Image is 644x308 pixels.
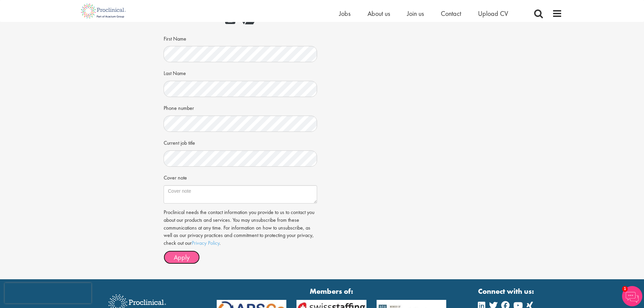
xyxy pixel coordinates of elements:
p: Proclinical needs the contact information you provide to us to contact you about our products and... [164,209,317,247]
a: About us [367,9,390,18]
iframe: reCAPTCHA [5,283,91,303]
span: Apply [174,253,190,262]
button: Apply [164,251,200,264]
a: Jobs [339,9,351,18]
label: Current job title [164,137,195,147]
label: Cover note [164,172,187,182]
label: Last Name [164,67,186,77]
a: Contact [441,9,461,18]
strong: Connect with us: [478,286,535,297]
span: 1 [622,286,628,292]
img: Chatbot [622,286,642,306]
a: Privacy Policy [192,239,219,246]
label: First Name [164,33,186,43]
strong: Members of: [217,286,447,297]
a: Upload CV [478,9,508,18]
a: Join us [407,9,424,18]
label: Phone number [164,102,194,112]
